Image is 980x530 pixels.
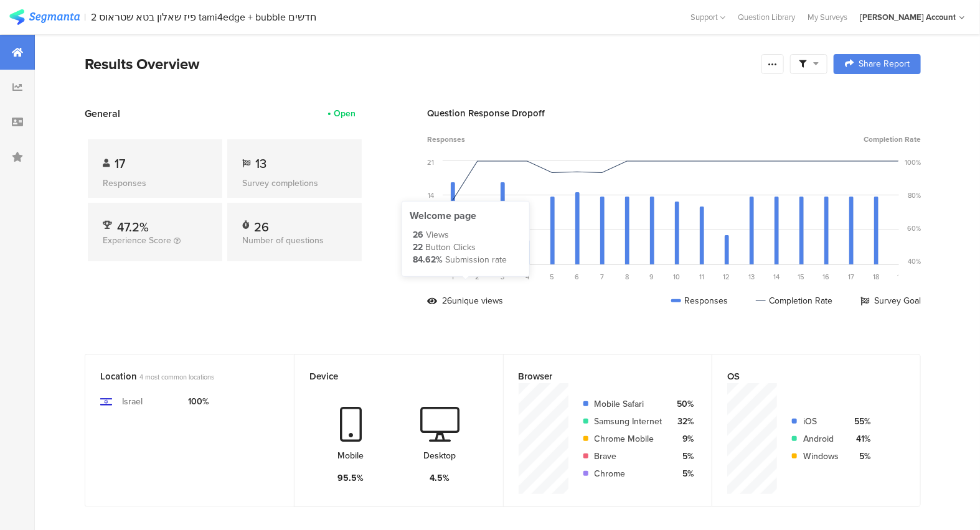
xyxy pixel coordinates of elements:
div: 2 פיז שאלון בטא שטראוס tami4edge + bubble חדשים [92,11,317,23]
span: 12 [723,272,730,282]
span: 19 [898,272,905,282]
span: 16 [823,272,830,282]
span: 5 [550,272,555,282]
div: 60% [907,223,921,233]
div: 80% [908,190,921,200]
img: segmanta logo [9,9,80,25]
span: 7 [600,272,604,282]
div: 26 [442,294,452,307]
div: unique views [452,294,503,307]
div: Mobile Safari [595,397,662,411]
div: Device [309,370,468,383]
span: 47.2% [117,218,149,236]
div: Desktop [424,449,456,462]
span: 10 [674,272,681,282]
div: 22 [413,241,423,254]
span: 17 [115,154,125,173]
div: iOS [803,415,839,428]
div: 14 [428,190,434,200]
div: 50% [672,397,694,411]
div: 4.5% [430,472,450,485]
div: 26 [413,229,423,241]
div: 95.5% [337,472,364,485]
div: 5% [672,467,694,480]
div: Submission rate [445,254,507,266]
div: Survey completions [242,177,347,190]
div: 26 [254,218,269,230]
div: Mobile [337,449,364,462]
div: Support [690,7,725,27]
span: General [85,106,120,121]
div: Android [803,432,839,445]
div: Button Clicks [425,241,476,254]
span: 17 [848,272,854,282]
div: 55% [849,415,870,428]
div: Browser [519,370,677,383]
div: Welcome page [410,209,519,223]
div: 41% [849,432,870,445]
span: 11 [699,272,704,282]
span: 6 [575,272,580,282]
div: Chrome Mobile [595,432,662,445]
div: 84.62% [413,254,443,266]
a: Question Library [732,11,801,23]
div: Survey Goal [860,294,921,307]
div: [PERSON_NAME] Account [860,11,956,23]
div: Chrome [595,467,662,480]
div: Open [334,107,356,120]
div: 21 [427,157,434,167]
div: 40% [908,256,921,266]
div: 5% [672,450,694,463]
div: Responses [103,177,207,190]
div: 100% [905,157,921,167]
span: Completion Rate [864,134,921,145]
div: Israel [122,395,143,408]
span: Number of questions [242,234,324,247]
div: Completion Rate [756,294,832,307]
span: 8 [625,272,629,282]
div: Views [426,229,449,241]
div: OS [727,370,885,383]
div: Windows [803,450,839,463]
span: Responses [427,134,465,145]
div: 5% [849,450,870,463]
span: 18 [873,272,879,282]
span: 4 most common locations [139,372,214,382]
div: Brave [595,450,662,463]
div: 32% [672,415,694,428]
div: Responses [671,294,728,307]
span: Experience Score [103,234,171,247]
a: My Surveys [801,11,854,23]
div: Samsung Internet [595,415,662,428]
div: Location [100,370,258,383]
div: | [85,10,87,24]
span: Share Report [859,60,910,68]
span: 9 [650,272,654,282]
div: 9% [672,432,694,445]
span: 14 [773,272,780,282]
div: Results Overview [85,53,755,75]
span: 15 [798,272,805,282]
div: Question Response Dropoff [427,106,921,120]
span: 13 [255,154,266,173]
span: 13 [748,272,755,282]
div: 100% [188,395,209,408]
